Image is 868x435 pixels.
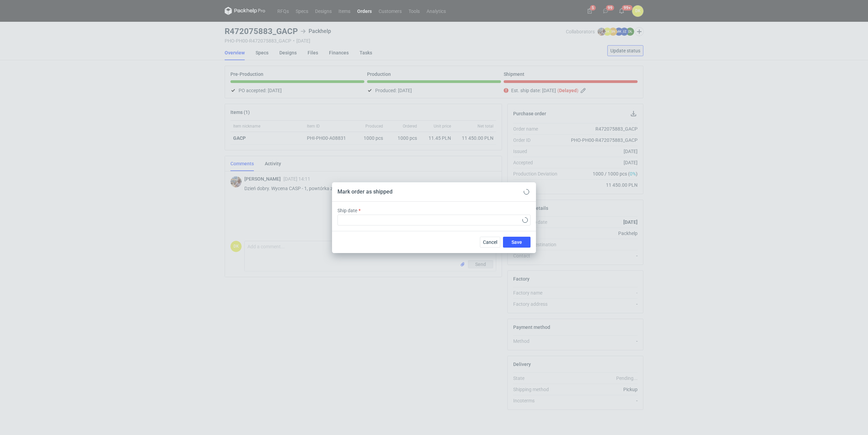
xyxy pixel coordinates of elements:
[483,240,497,245] span: Cancel
[337,188,393,196] div: Mark order as shipped
[503,237,531,248] button: Save
[511,240,522,245] span: Save
[480,237,500,248] button: Cancel
[337,207,357,214] label: Ship date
